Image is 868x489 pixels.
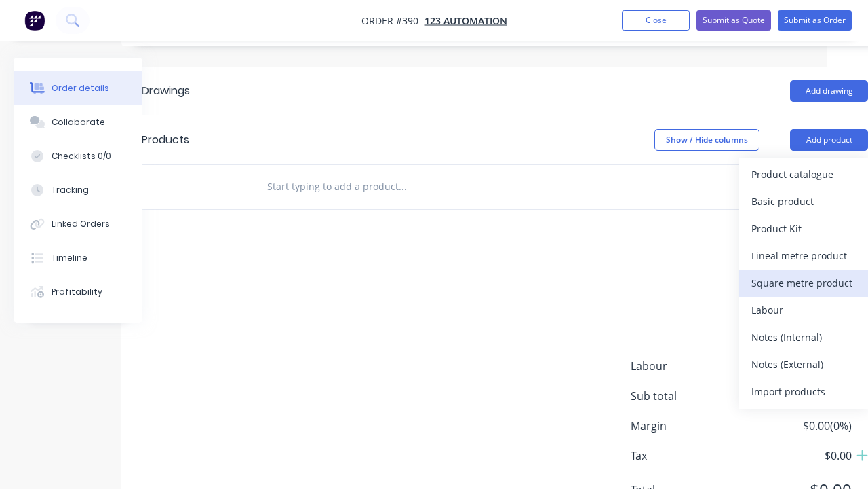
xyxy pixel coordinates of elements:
div: Product catalogue [751,164,856,184]
button: Import products [739,378,868,405]
button: Submit as Order [778,10,852,31]
span: Labour [631,358,751,374]
div: Collaborate [52,116,105,128]
div: Lineal metre product [751,246,856,266]
div: Tracking [52,184,89,196]
div: Timeline [52,252,87,264]
div: Notes (External) [751,355,856,374]
div: Notes (Internal) [751,327,856,347]
button: Collaborate [14,105,142,139]
div: Product Kit [751,219,856,238]
div: Import products [751,382,856,401]
img: Factory [24,10,45,31]
span: Order #390 - [361,14,425,27]
button: Notes (Internal) [739,324,868,351]
button: Add product [790,129,868,151]
button: Basic product [739,188,868,215]
button: Profitability [14,275,142,309]
span: $0.00 ( 0 %) [751,418,852,434]
div: Checklists 0/0 [52,150,111,162]
button: Linked Orders [14,207,142,241]
button: Close [622,10,690,31]
button: Order details [14,71,142,105]
button: Product Kit [739,215,868,242]
span: Margin [631,418,751,434]
button: Notes (External) [739,351,868,378]
input: Start typing to add a product... [267,173,538,200]
button: Submit as Quote [696,10,771,31]
div: Labour [751,300,856,320]
div: Drawings [142,83,190,99]
div: Linked Orders [52,218,110,230]
button: Show / Hide columns [654,129,759,151]
span: $0.00 [751,448,852,464]
div: Profitability [52,286,102,298]
button: Add drawing [790,80,868,102]
button: Labour [739,297,868,324]
button: Lineal metre product [739,242,868,270]
a: 123 Automation [425,14,507,27]
div: Order details [52,82,109,94]
button: Product catalogue [739,161,868,188]
button: Timeline [14,241,142,275]
div: Basic product [751,192,856,211]
span: Tax [631,448,751,464]
button: Tracking [14,173,142,207]
span: Sub total [631,388,751,404]
button: Checklists 0/0 [14,139,142,173]
div: Products [142,132,189,148]
div: Square metre product [751,273,856,293]
button: Square metre product [739,270,868,297]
